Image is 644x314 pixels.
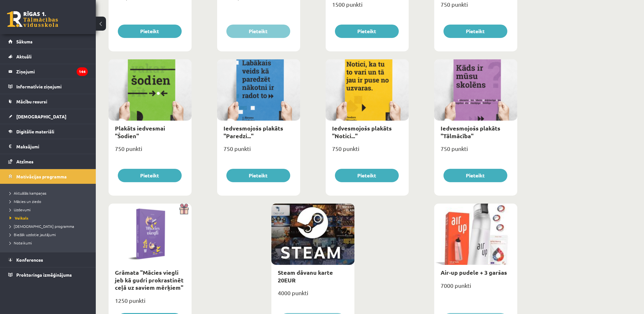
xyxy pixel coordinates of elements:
[10,224,74,229] span: [DEMOGRAPHIC_DATA] programma
[443,25,507,38] button: Pieteikt
[8,139,88,154] a: Maksājumi
[226,169,290,182] button: Pieteikt
[16,272,72,278] span: Proktoringa izmēģinājums
[177,204,192,214] img: Dāvana ar pārsteigumu
[16,79,88,94] legend: Informatīvie ziņojumi
[441,124,500,139] a: Iedvesmojošs plakāts "Tālmācība"
[8,64,88,79] a: Ziņojumi144
[326,143,409,159] div: 750 punkti
[8,109,88,124] a: [DEMOGRAPHIC_DATA]
[16,257,43,263] span: Konferences
[10,207,31,212] span: Uzdevumi
[16,99,47,104] span: Mācību resursi
[271,288,354,303] div: 4000 punkti
[77,67,88,76] i: 144
[16,64,88,79] legend: Ziņojumi
[335,169,399,182] button: Pieteikt
[109,295,192,311] div: 1250 punkti
[441,269,507,276] a: Air-up pudele + 3 garšas
[8,267,88,282] a: Proktoringa izmēģinājums
[16,174,67,179] span: Motivācijas programma
[10,190,89,196] a: Aktuālās kampaņas
[8,154,88,169] a: Atzīmes
[16,159,34,164] span: Atzīmes
[8,169,88,184] a: Motivācijas programma
[10,215,28,221] span: Veikals
[10,191,46,196] span: Aktuālās kampaņas
[7,11,58,27] a: Rīgas 1. Tālmācības vidusskola
[10,215,89,221] a: Veikals
[10,207,89,213] a: Uzdevumi
[10,232,89,237] a: Biežāk uzdotie jautājumi
[278,269,333,283] a: Steam dāvanu karte 20EUR
[16,129,54,134] span: Digitālie materiāli
[8,79,88,94] a: Informatīvie ziņojumi
[109,143,192,159] div: 750 punkti
[443,169,507,182] button: Pieteikt
[8,94,88,109] a: Mācību resursi
[8,49,88,64] a: Aktuāli
[335,25,399,38] button: Pieteikt
[16,39,33,44] span: Sākums
[10,223,89,229] a: [DEMOGRAPHIC_DATA] programma
[118,25,182,38] button: Pieteikt
[434,280,517,296] div: 7000 punkti
[115,124,165,139] a: Plakāts iedvesmai "Šodien"
[16,54,32,59] span: Aktuāli
[332,124,392,139] a: Iedvesmojošs plakāts "Notici..."
[217,143,300,159] div: 750 punkti
[10,240,32,245] span: Noteikumi
[10,232,56,237] span: Biežāk uzdotie jautājumi
[16,114,66,119] span: [DEMOGRAPHIC_DATA]
[118,169,182,182] button: Pieteikt
[8,252,88,267] a: Konferences
[10,198,89,204] a: Mācies un ziedo
[16,139,88,154] legend: Maksājumi
[115,269,184,291] a: Grāmata "Mācies viegli jeb kā gudri prokrastinēt ceļā uz saviem mērķiem"
[226,25,290,38] button: Pieteikt
[8,34,88,49] a: Sākums
[10,240,89,246] a: Noteikumi
[434,143,517,159] div: 750 punkti
[10,199,41,204] span: Mācies un ziedo
[8,124,88,139] a: Digitālie materiāli
[224,124,283,139] a: Iedvesmojošs plakāts "Paredzi..."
